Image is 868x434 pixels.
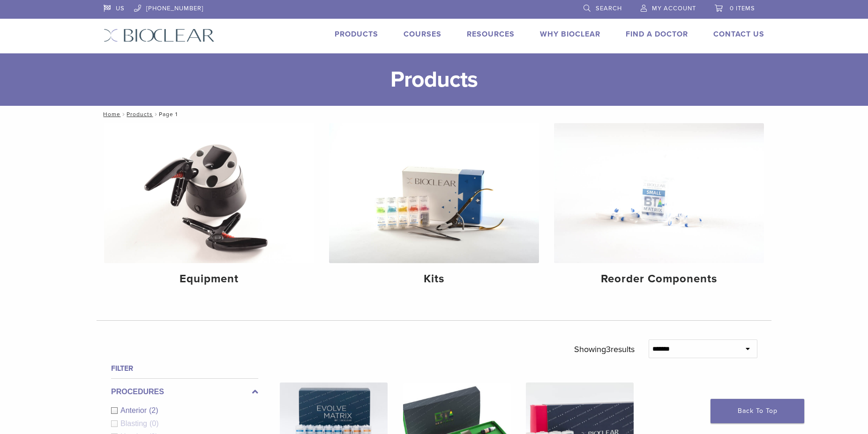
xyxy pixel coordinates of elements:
img: Bioclear [104,29,215,42]
span: / [153,112,159,117]
a: Contact Us [713,29,764,39]
h4: Filter [111,363,258,374]
span: Blasting [120,419,150,427]
nav: Page 1 [97,106,771,123]
label: Procedures [111,386,258,397]
span: My Account [652,5,696,12]
h4: Kits [337,271,531,287]
a: Products [335,29,378,39]
h4: Equipment [112,271,307,287]
span: 0 items [730,5,755,12]
span: (2) [149,406,158,414]
a: Equipment [104,123,314,294]
span: / [120,112,127,117]
span: Anterior [120,406,149,414]
img: Kits [329,123,539,263]
span: (0) [150,419,159,427]
a: Courses [404,29,441,39]
p: Showing results [574,339,635,359]
span: Search [596,5,622,12]
a: Back To Top [711,399,804,423]
img: Reorder Components [554,123,764,263]
a: Kits [329,123,539,294]
a: Reorder Components [554,123,764,294]
a: Resources [467,29,515,39]
img: Equipment [104,123,314,263]
span: 3 [606,344,611,354]
h4: Reorder Components [561,271,756,287]
a: Find A Doctor [626,29,688,39]
a: Home [100,111,120,118]
a: Why Bioclear [540,29,600,39]
a: Products [127,111,153,118]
